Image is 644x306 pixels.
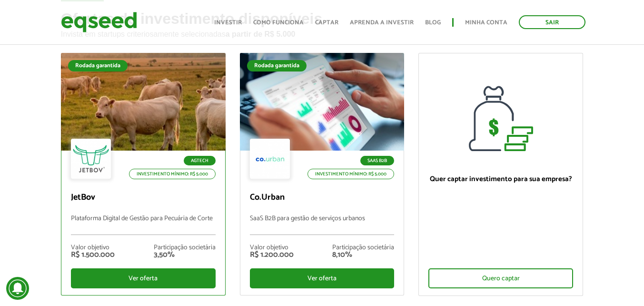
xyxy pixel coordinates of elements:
[129,169,216,179] p: Investimento mínimo: R$ 5.000
[307,169,394,179] p: Investimento mínimo: R$ 5.000
[71,215,216,235] p: Plataforma Digital de Gestão para Pecuária de Corte
[360,156,394,165] p: SaaS B2B
[61,53,226,296] a: Rodada garantida Agtech Investimento mínimo: R$ 5.000 JetBov Plataforma Digital de Gestão para Pe...
[425,20,441,26] a: Blog
[214,20,242,26] a: Investir
[428,175,573,184] p: Quer captar investimento para sua empresa?
[154,245,216,251] div: Participação societária
[350,20,414,26] a: Aprenda a investir
[71,193,216,203] p: JetBov
[250,251,294,259] div: R$ 1.200.000
[519,15,585,29] a: Sair
[250,245,294,251] div: Valor objetivo
[71,245,115,251] div: Valor objetivo
[250,193,395,203] p: Co.Urban
[465,20,507,26] a: Minha conta
[428,268,573,288] div: Quero captar
[71,268,216,288] div: Ver oferta
[154,251,216,259] div: 3,50%
[332,245,394,251] div: Participação societária
[315,20,338,26] a: Captar
[68,60,128,71] div: Rodada garantida
[247,60,307,71] div: Rodada garantida
[61,10,137,35] img: EqSeed
[332,251,394,259] div: 8,10%
[71,251,115,259] div: R$ 1.500.000
[253,20,304,26] a: Como funciona
[250,268,395,288] div: Ver oferta
[250,215,395,235] p: SaaS B2B para gestão de serviços urbanos
[184,156,216,165] p: Agtech
[418,53,583,296] a: Quer captar investimento para sua empresa? Quero captar
[240,53,405,296] a: Rodada garantida SaaS B2B Investimento mínimo: R$ 5.000 Co.Urban SaaS B2B para gestão de serviços...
